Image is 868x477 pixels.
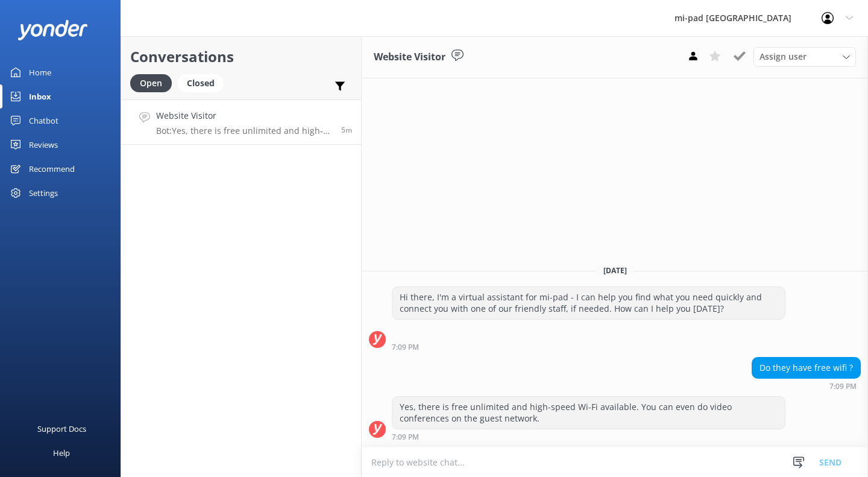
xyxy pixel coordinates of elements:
div: Hi there, I'm a virtual assistant for mi-pad - I can help you find what you need quickly and conn... [392,287,785,319]
div: Assign User [753,47,856,66]
div: Support Docs [37,417,86,441]
img: yonder-white-logo.png [18,20,87,40]
span: Assign user [759,50,807,63]
div: Reviews [29,133,58,157]
div: Recommend [29,157,75,181]
strong: 7:09 PM [392,344,419,351]
div: Home [29,60,51,84]
span: [DATE] [596,265,634,276]
span: 07:09pm 12-Aug-2025 (UTC +12:00) Pacific/Auckland [341,125,352,135]
div: Yes, there is free unlimited and high-speed Wi-Fi available. You can even do video conferences on... [392,397,785,429]
div: 07:09pm 12-Aug-2025 (UTC +12:00) Pacific/Auckland [392,432,785,441]
div: Open [130,74,172,92]
strong: 7:09 PM [392,434,419,441]
a: Closed [178,76,230,89]
div: Do they have free wifi ? [752,358,860,378]
h4: Website Visitor [156,109,332,122]
h3: Website Visitor [374,49,445,65]
div: 07:09pm 12-Aug-2025 (UTC +12:00) Pacific/Auckland [752,382,861,390]
div: 07:09pm 12-Aug-2025 (UTC +12:00) Pacific/Auckland [392,343,785,351]
h2: Conversations [130,45,352,68]
a: Website VisitorBot:Yes, there is free unlimited and high-speed Wi-Fi available. You can even do v... [121,100,361,145]
p: Bot: Yes, there is free unlimited and high-speed Wi-Fi available. You can even do video conferenc... [156,125,332,136]
a: Open [130,76,178,89]
div: Help [53,441,70,465]
div: Closed [178,74,224,92]
div: Chatbot [29,109,58,133]
strong: 7:09 PM [829,383,857,390]
div: Settings [29,181,58,205]
div: Inbox [29,84,51,109]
